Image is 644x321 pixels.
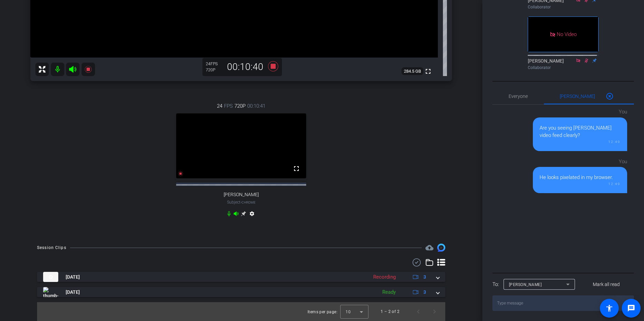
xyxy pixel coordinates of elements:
[292,165,300,173] mat-icon: fullscreen
[66,289,80,296] span: [DATE]
[528,4,599,10] div: Collaborator
[211,62,218,66] span: FPS
[492,281,499,288] div: To:
[223,61,268,73] div: 00:10:40
[379,288,399,296] div: Ready
[425,244,433,252] mat-icon: cloud_upload
[533,108,627,116] div: You
[605,304,613,312] mat-icon: accessibility
[206,61,223,67] div: 24
[540,124,620,139] div: Are you seeing [PERSON_NAME] video feed clearly?
[224,192,259,198] span: [PERSON_NAME]
[627,304,635,312] mat-icon: message
[234,102,246,110] span: 720P
[423,274,426,281] span: 3
[410,304,426,320] button: Previous page
[241,201,256,204] span: Chrome
[206,67,223,73] div: 720P
[593,281,620,288] span: Mark all read
[247,102,265,110] span: 00:10:41
[528,58,599,71] div: [PERSON_NAME]
[540,174,620,181] div: He looks pixelated in my browser.
[240,200,241,205] span: -
[248,211,256,219] mat-icon: settings
[227,199,256,205] span: Subject
[370,273,399,281] div: Recording
[560,94,595,99] span: [PERSON_NAME]
[557,31,577,37] span: No Video
[43,272,58,282] img: thumb-nail
[437,244,445,252] img: Session clips
[579,278,634,290] button: Mark all read
[426,304,443,320] button: Next page
[424,67,432,75] mat-icon: fullscreen
[528,65,599,71] div: Collaborator
[540,181,620,186] div: 12:49
[224,102,233,110] span: FPS
[509,94,528,99] span: Everyone
[509,282,542,287] span: [PERSON_NAME]
[533,158,627,166] div: You
[66,274,80,281] span: [DATE]
[308,309,337,315] div: Items per page:
[37,287,445,297] mat-expansion-panel-header: thumb-nail[DATE]Ready3
[423,289,426,296] span: 3
[381,308,399,315] div: 1 – 2 of 2
[37,272,445,282] mat-expansion-panel-header: thumb-nail[DATE]Recording3
[425,244,433,252] span: Destinations for your clips
[401,67,423,75] span: 284.5 GB
[606,92,614,100] mat-icon: highlight_off
[43,287,58,297] img: thumb-nail
[37,244,66,251] div: Session Clips
[217,102,222,110] span: 24
[540,139,620,144] div: 12:49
